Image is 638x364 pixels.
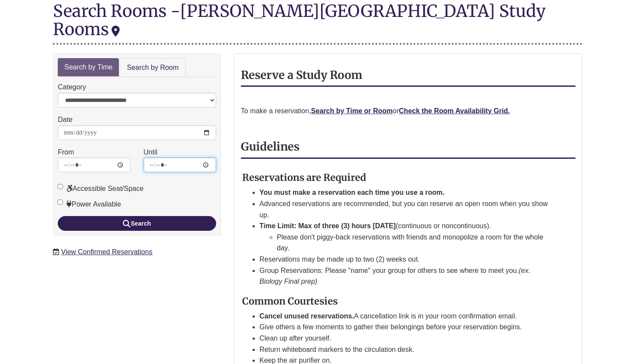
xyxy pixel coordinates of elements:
[241,105,576,117] p: To make a reservation, or
[241,68,362,82] strong: Reserve a Study Room
[260,333,555,344] li: Clean up after yourself.
[311,107,393,115] a: Search by Time or Room
[260,198,555,220] li: Advanced reservations are recommended, but you can reserve an open room when you show up.
[260,220,555,254] li: (continuous or noncontinuous).
[277,232,555,254] li: Please don't piggy-back reservations with friends and monopolize a room for the whole day.
[53,0,546,39] div: [PERSON_NAME][GEOGRAPHIC_DATA] Study Rooms
[53,2,582,44] div: Search Rooms -
[260,344,555,355] li: Return whiteboard markers to the circulation desk.
[260,265,555,287] li: Group Reservations: Please "name" your group for others to see where to meet you.
[120,58,185,78] a: Search by Room
[58,199,121,210] label: Power Available
[58,58,119,77] a: Search by Time
[260,222,396,230] strong: Time Limit: Max of three (3) hours [DATE]
[241,140,299,154] strong: Guidelines
[58,184,63,189] input: Accessible Seat/Space
[242,171,366,184] strong: Reservations are Required
[260,189,445,196] strong: You must make a reservation each time you use a room.
[260,321,555,333] li: Give others a few moments to gather their belongings before your reservation begins.
[58,200,63,205] input: Power Available
[61,248,152,256] a: View Confirmed Reservations
[58,114,72,125] label: Date
[58,216,216,231] button: Search
[399,107,510,115] a: Check the Room Availability Grid.
[260,254,555,265] li: Reservations may be made up to two (2) weeks out.
[260,311,555,322] li: A cancellation link is in your room confirmation email.
[58,147,74,158] label: From
[242,295,338,307] strong: Common Courtesies
[58,183,144,194] label: Accessible Seat/Space
[58,82,86,93] label: Category
[144,147,158,158] label: Until
[260,312,354,320] strong: Cancel unused reservations.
